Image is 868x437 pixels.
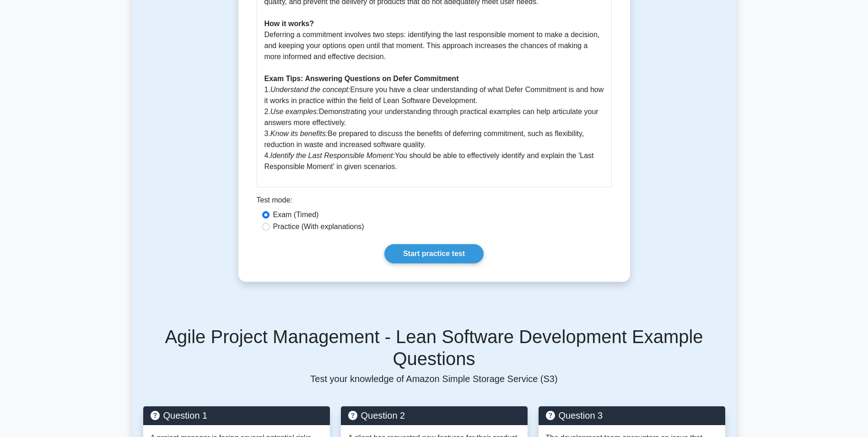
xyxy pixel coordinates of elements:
[348,410,520,421] h5: Question 2
[257,195,612,209] div: Test mode:
[273,209,319,220] label: Exam (Timed)
[264,75,459,82] b: Exam Tips: Answering Questions on Defer Commitment
[273,221,364,232] label: Practice (With explanations)
[143,373,725,384] p: Test your knowledge of Amazon Simple Storage Service (S3)
[270,108,319,115] i: Use examples:
[264,20,314,27] b: How it works?
[546,410,718,421] h5: Question 3
[270,86,350,93] i: Understand the concept:
[143,326,725,370] h5: Agile Project Management - Lean Software Development Example Questions
[270,130,328,137] i: Know its benefits:
[270,152,395,159] i: Identify the Last Responsible Moment:
[384,244,484,263] a: Start practice test
[151,410,323,421] h5: Question 1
